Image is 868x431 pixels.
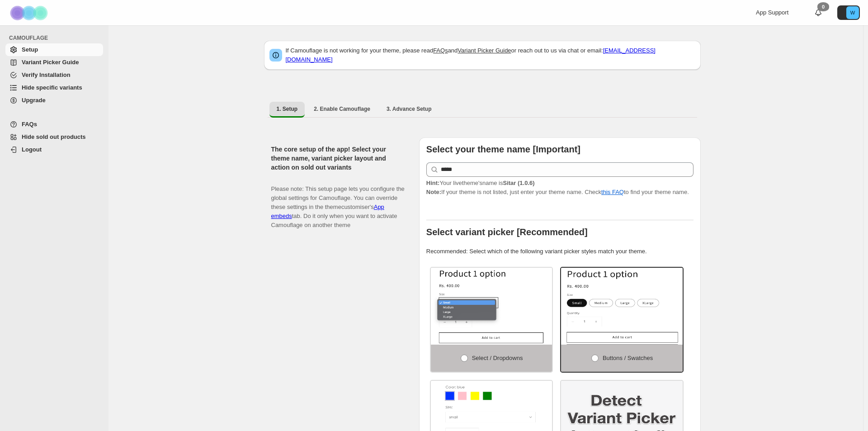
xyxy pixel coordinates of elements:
[603,355,653,361] span: Buttons / Swatches
[271,175,405,230] p: Please note: This setup page lets you configure the global settings for Camouflage. You can overr...
[426,144,580,154] b: Select your theme name [Important]
[5,81,103,94] a: Hide specific variants
[756,9,788,16] span: App Support
[458,47,511,54] a: Variant Picker Guide
[5,56,103,69] a: Variant Picker Guide
[22,84,82,91] span: Hide specific variants
[22,133,86,140] span: Hide sold out products
[5,43,103,56] a: Setup
[5,94,103,107] a: Upgrade
[22,146,42,153] span: Logout
[286,46,695,64] p: If Camouflage is not working for your theme, please read and or reach out to us via chat or email:
[850,10,855,15] text: W
[5,118,103,131] a: FAQs
[426,227,588,237] b: Select variant picker [Recommended]
[387,105,432,113] span: 3. Advance Setup
[5,131,103,143] a: Hide sold out products
[433,47,448,54] a: FAQs
[426,189,441,195] strong: Note:
[5,143,103,156] a: Logout
[846,6,859,19] span: Avatar with initials W
[431,268,552,345] img: Select / Dropdowns
[22,46,38,53] span: Setup
[271,145,405,172] h2: The core setup of the app! Select your theme name, variant picker layout and action on sold out v...
[601,189,624,195] a: this FAQ
[5,69,103,81] a: Verify Installation
[22,121,37,128] span: FAQs
[426,179,693,197] p: If your theme is not listed, just enter your theme name. Check to find your theme name.
[472,355,523,361] span: Select / Dropdowns
[561,268,683,345] img: Buttons / Swatches
[814,8,823,17] a: 0
[426,247,693,256] p: Recommended: Select which of the following variant picker styles match your theme.
[22,97,46,104] span: Upgrade
[9,34,104,42] span: CAMOUFLAGE
[7,0,52,25] img: Camouflage
[22,71,71,78] span: Verify Installation
[314,105,370,113] span: 2. Enable Camouflage
[426,180,535,186] span: Your live theme's name is
[426,180,440,186] strong: Hint:
[817,2,829,11] div: 0
[503,180,534,186] strong: Sitar (1.0.6)
[837,5,860,20] button: Avatar with initials W
[277,105,298,113] span: 1. Setup
[22,59,79,66] span: Variant Picker Guide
